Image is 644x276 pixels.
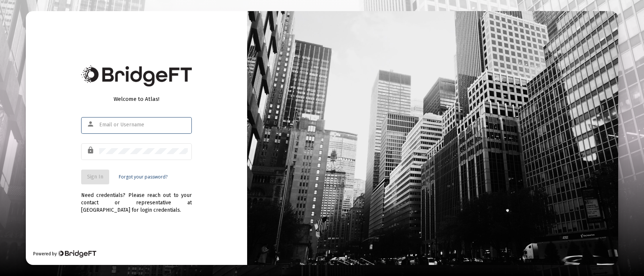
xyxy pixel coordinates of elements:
button: Sign In [81,170,109,184]
div: Need credentials? Please reach out to your contact or representative at [GEOGRAPHIC_DATA] for log... [81,184,192,214]
img: Bridge Financial Technology Logo [58,250,96,258]
input: Email or Username [99,122,188,128]
a: Forgot your password? [119,173,167,181]
div: Powered by [33,250,96,258]
mat-icon: person [87,120,96,129]
div: Welcome to Atlas! [81,95,192,103]
img: Bridge Financial Technology Logo [81,65,192,86]
mat-icon: lock [87,146,96,155]
span: Sign In [87,174,103,180]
